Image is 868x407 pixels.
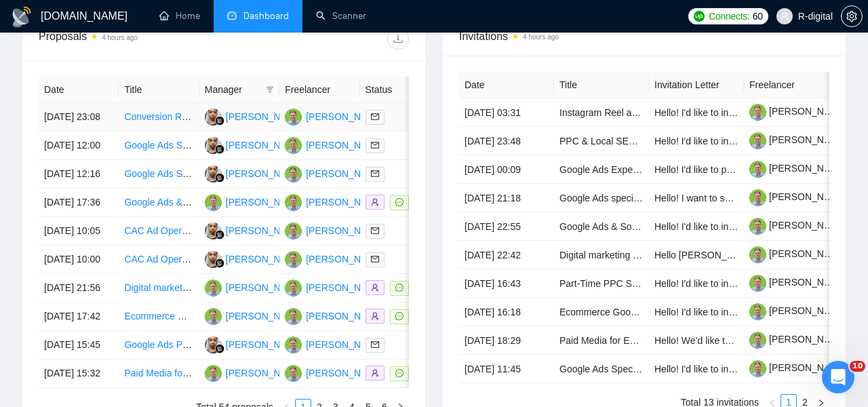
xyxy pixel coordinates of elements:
td: [DATE] 23:48 [459,127,554,155]
img: gigradar-bm.png [215,230,224,239]
a: YA[PERSON_NAME] [205,139,304,150]
button: download [387,28,409,50]
a: YA[PERSON_NAME] [205,225,304,235]
td: Google Ads specialist [554,184,649,212]
div: [PERSON_NAME] [226,337,304,352]
div: [PERSON_NAME] [226,109,304,124]
a: RC[PERSON_NAME] [285,367,384,378]
a: [PERSON_NAME] [749,362,847,373]
td: Ecommerce Google Ads Manager for Health and Beauty Products [119,303,199,331]
div: [PERSON_NAME] [226,280,304,295]
a: Digital marketing specialist for travel agency [124,282,309,293]
td: [DATE] 22:42 [459,241,554,269]
td: Google Ads Expert Needed: PMAX, Conversion Strategy, ROAS Optimization, AI & SEO Integration [554,155,649,184]
a: RC[PERSON_NAME] [205,367,304,378]
th: Invitation Letter [649,72,744,98]
td: [DATE] 12:00 [39,132,119,160]
a: Google Ads Specialist Needed to Audit & Optimize Campaigns [559,364,822,374]
td: PPC & Local SEO Expert (Google Ads + Google My Business) + WordPress & Conversion Optimisation [554,127,649,155]
img: RC [285,166,302,182]
span: Manager [205,82,260,97]
img: RC [205,365,222,382]
td: [DATE] 16:43 [459,269,554,298]
td: Digital marketing specialist for travel agency [554,241,649,269]
span: mail [371,227,379,235]
img: c1Idtl1sL_ojuo0BAW6lnVbU7OTxrDYU7FneGCPoFyJniWx9-ph69Zd6FWc_LIL-5A [749,218,766,235]
img: RC [285,251,302,268]
img: c1Idtl1sL_ojuo0BAW6lnVbU7OTxrDYU7FneGCPoFyJniWx9-ph69Zd6FWc_LIL-5A [749,303,766,320]
img: c1Idtl1sL_ojuo0BAW6lnVbU7OTxrDYU7FneGCPoFyJniWx9-ph69Zd6FWc_LIL-5A [749,132,766,149]
td: Conversion Rate Optimization on Shopify Store [119,103,199,132]
img: logo [11,6,33,28]
a: [PERSON_NAME] [749,191,847,202]
img: gigradar-bm.png [215,116,224,125]
img: YA [205,222,222,239]
iframe: Intercom live chat [822,361,854,393]
td: Google Ads PPC Specialist Needed for Campaign Management [119,331,199,360]
a: Google Ads & Social Media Marketing Specialist for Coffee Roasting Business [124,197,452,208]
a: homeHome [159,10,200,22]
div: [PERSON_NAME] [306,223,384,238]
td: [DATE] 22:55 [459,212,554,241]
div: [PERSON_NAME] [226,166,304,181]
th: Date [459,72,554,98]
a: [PERSON_NAME] [749,248,847,259]
a: YA[PERSON_NAME] [205,168,304,178]
a: Google Ads Specialist for Shopify Store [124,140,290,151]
a: RC[PERSON_NAME] [285,139,384,150]
a: searchScanner [316,10,366,22]
td: Google Ads & Social Media Marketing Specialist for Coffee Roasting Business [119,189,199,217]
img: RC [285,279,302,296]
td: Paid Media for Enterprise E-commerce Users [554,326,649,355]
a: RC[PERSON_NAME] [285,310,384,321]
span: dashboard [227,11,237,20]
img: YA [205,109,222,125]
th: Freelancer [279,77,359,103]
img: RC [205,279,222,296]
a: Paid Media for Enterprise E-commerce Users [559,335,751,346]
td: [DATE] 17:42 [39,303,119,331]
td: Google Ads & Social Media Marketing Specialist for Coffee Roasting Business [554,212,649,241]
span: user-add [371,369,379,377]
img: c1Idtl1sL_ojuo0BAW6lnVbU7OTxrDYU7FneGCPoFyJniWx9-ph69Zd6FWc_LIL-5A [749,275,766,292]
td: [DATE] 23:08 [39,103,119,132]
td: Part-Time PPC Specialist Needed for Growing Agency [554,269,649,298]
td: [DATE] 18:29 [459,326,554,355]
td: [DATE] 10:05 [39,217,119,246]
span: setting [842,11,862,22]
img: gigradar-bm.png [215,344,224,353]
img: RC [285,194,302,211]
a: YA[PERSON_NAME] [205,338,304,349]
div: [PERSON_NAME] [226,366,304,381]
a: [PERSON_NAME] [749,106,847,117]
td: Digital marketing specialist for travel agency [119,274,199,303]
div: [PERSON_NAME] [306,109,384,124]
td: [DATE] 10:00 [39,246,119,274]
td: [DATE] 21:18 [459,184,554,212]
span: mail [371,170,379,178]
a: RC[PERSON_NAME] [205,196,304,207]
a: Google Ads Specialist for B2B SaaS [124,168,277,179]
td: [DATE] 11:45 [459,355,554,383]
img: c1Idtl1sL_ojuo0BAW6lnVbU7OTxrDYU7FneGCPoFyJniWx9-ph69Zd6FWc_LIL-5A [749,189,766,206]
span: message [395,369,403,377]
div: [PERSON_NAME] [306,252,384,267]
td: [DATE] 16:18 [459,298,554,326]
span: 10 [850,361,865,372]
th: Date [39,77,119,103]
span: mail [371,341,379,349]
span: right [817,399,825,407]
td: Google Ads Specialist for B2B SaaS [119,160,199,189]
img: YA [205,166,222,182]
a: [PERSON_NAME] [749,163,847,174]
span: Status [366,82,421,97]
th: Title [554,72,649,98]
img: RC [285,222,302,239]
div: [PERSON_NAME] [306,309,384,324]
td: Google Ads Specialist Needed to Audit & Optimize Campaigns [554,355,649,383]
div: [PERSON_NAME] [226,252,304,267]
a: [PERSON_NAME] [749,334,847,345]
span: Dashboard [243,10,289,22]
time: 4 hours ago [523,33,559,41]
div: [PERSON_NAME] [306,280,384,295]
